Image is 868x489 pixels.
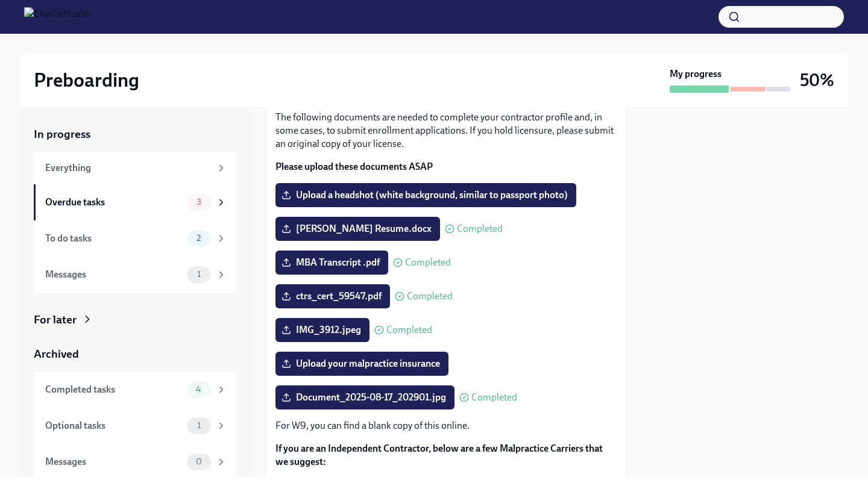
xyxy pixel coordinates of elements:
[284,290,382,302] span: ctrs_cert_59547.pdf
[189,234,208,243] span: 2
[45,232,182,245] div: To do tasks
[34,372,236,408] a: Completed tasks4
[45,419,182,432] div: Optional tasks
[34,220,236,257] a: To do tasks2
[275,251,388,275] label: MBA Transcript .pdf
[34,312,236,328] a: For later
[45,161,211,175] div: Everything
[275,217,440,241] label: [PERSON_NAME] Resume.docx
[800,69,834,91] h3: 50%
[275,284,390,308] label: ctrs_cert_59547.pdf
[45,383,182,396] div: Completed tasks
[34,312,77,328] div: For later
[24,7,91,26] img: CharlieHealth
[34,257,236,293] a: Messages1
[407,291,453,301] span: Completed
[189,457,209,466] span: 0
[457,224,503,234] span: Completed
[275,111,617,151] p: The following documents are needed to complete your contractor profile and, in some cases, to sub...
[189,385,209,394] span: 4
[275,183,576,207] label: Upload a headshot (white background, similar to passport photo)
[275,385,454,410] label: Document_2025-08-17_202901.jpg
[34,126,236,142] a: In progress
[275,443,603,467] strong: If you are an Independent Contractor, below are a few Malpractice Carriers that we suggest:
[670,67,722,81] strong: My progress
[45,455,182,469] div: Messages
[34,152,236,184] a: Everything
[34,408,236,444] a: Optional tasks1
[275,419,617,432] p: For W9, you can find a blank copy of this online.
[34,444,236,480] a: Messages0
[284,324,361,336] span: IMG_3912.jpeg
[471,393,517,402] span: Completed
[190,421,208,430] span: 1
[284,223,432,235] span: [PERSON_NAME] Resume.docx
[45,196,182,209] div: Overdue tasks
[189,198,209,207] span: 3
[284,257,380,269] span: MBA Transcript .pdf
[34,346,236,362] a: Archived
[34,184,236,220] a: Overdue tasks3
[284,358,440,370] span: Upload your malpractice insurance
[284,391,446,403] span: Document_2025-08-17_202901.jpg
[275,161,433,172] strong: Please upload these documents ASAP
[284,189,568,201] span: Upload a headshot (white background, similar to passport photo)
[275,318,370,342] label: IMG_3912.jpeg
[275,352,448,376] label: Upload your malpractice insurance
[386,325,432,335] span: Completed
[45,268,182,281] div: Messages
[405,258,451,267] span: Completed
[190,270,208,279] span: 1
[34,68,139,92] h2: Preboarding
